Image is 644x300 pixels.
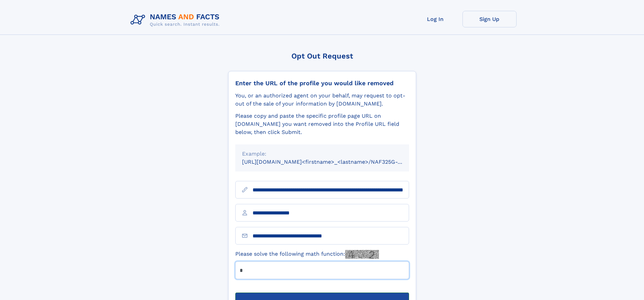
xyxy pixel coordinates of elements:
[235,79,409,87] div: Enter the URL of the profile you would like removed
[408,11,462,27] a: Log In
[235,112,409,136] div: Please copy and paste the specific profile page URL on [DOMAIN_NAME] you want removed into the Pr...
[242,150,402,158] div: Example:
[128,11,225,29] img: Logo Names and Facts
[242,159,422,165] small: [URL][DOMAIN_NAME]<firstname>_<lastname>/NAF325G-xxxxxxxx
[228,52,416,60] div: Opt Out Request
[235,250,379,259] label: Please solve the following math function:
[235,92,409,108] div: You, or an authorized agent on your behalf, may request to opt-out of the sale of your informatio...
[462,11,517,27] a: Sign Up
